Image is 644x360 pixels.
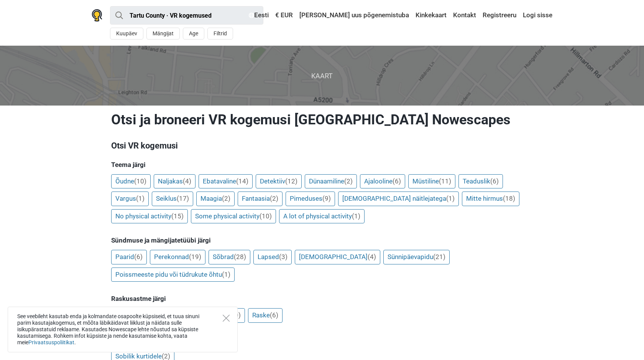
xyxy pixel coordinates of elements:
span: (2) [270,195,278,202]
span: (18) [503,195,515,202]
span: (2) [344,177,353,185]
span: (9) [322,195,331,202]
a: Registreeru [481,8,518,22]
a: Seiklus(17) [152,192,193,206]
h5: Ligipääs [111,336,533,343]
button: Close [223,315,230,322]
a: Logi sisse [521,8,552,22]
a: Poissmeeste pidu või tüdrukute õhtu(1) [111,268,235,282]
a: [DEMOGRAPHIC_DATA](4) [295,250,380,264]
a: [DEMOGRAPHIC_DATA] näitlejatega(1) [338,192,459,206]
h1: Otsi ja broneeri VR kogemusi [GEOGRAPHIC_DATA] Nowescapes [111,111,533,128]
a: Pimeduses(9) [286,192,335,206]
a: Privaatsuspoliitikat [28,339,74,345]
a: A lot of physical activity(1) [279,209,365,224]
button: Filtrid [207,28,233,40]
span: (6) [393,177,401,185]
a: [PERSON_NAME] uus põgenemistuba [297,8,411,22]
span: (6) [490,177,499,185]
a: Lapsed(3) [253,250,292,264]
span: (12) [285,177,297,185]
button: Mängijat [146,28,180,40]
h3: Otsi VR kogemusi [111,140,533,152]
a: No physical activity(15) [111,209,188,224]
span: (6) [134,253,143,261]
a: Perekonnad(19) [150,250,205,264]
a: Fantaasia(2) [238,192,283,206]
a: Kontakt [451,8,478,22]
h5: Sündmuse ja mängijatetüübi järgi [111,236,533,244]
span: (2) [222,195,230,202]
a: Teaduslik(6) [458,174,503,189]
a: Eesti [247,8,271,22]
span: (19) [189,253,201,261]
button: Kuupäev [110,28,143,40]
a: Ajalooline(6) [360,174,405,189]
a: Some physical activity(10) [191,209,276,224]
span: (6) [270,311,278,319]
h5: Raskusastme järgi [111,295,533,302]
span: (1) [352,212,360,220]
span: (10) [260,212,272,220]
h5: Teema järgi [111,161,533,168]
span: (28) [234,253,246,261]
img: Nowescape logo [92,9,102,21]
span: (1) [446,195,455,202]
a: Raske(6) [248,308,283,323]
a: Kinkekaart [414,8,449,22]
span: (14) [236,177,248,185]
a: Müstiline(11) [408,174,455,189]
span: (3) [279,253,287,261]
span: (17) [177,195,189,202]
a: Paarid(6) [111,250,147,264]
a: Maagia(2) [196,192,235,206]
div: See veebileht kasutab enda ja kolmandate osapoolte küpsiseid, et tuua sinuni parim kasutajakogemu... [8,307,238,352]
span: (4) [368,253,376,261]
input: proovi “Tallinn” [110,6,263,25]
span: (1) [136,195,145,202]
button: Age [183,28,204,40]
span: (21) [433,253,445,261]
a: Mitte hirmus(18) [462,192,519,206]
a: Sünnipäevapidu(21) [383,250,450,264]
img: Eesti [249,13,254,18]
span: (2) [162,352,170,360]
span: (11) [439,177,451,185]
a: Vargus(1) [111,192,149,206]
a: Õudne(10) [111,174,151,189]
a: Naljakas(4) [154,174,195,189]
span: (4) [183,177,191,185]
a: Detektiiv(12) [256,174,302,189]
span: (1) [222,271,230,278]
span: (15) [171,212,184,220]
a: € EUR [273,8,295,22]
a: Ebatavaline(14) [199,174,253,189]
a: Dünaamiline(2) [305,174,357,189]
span: (10) [134,177,146,185]
a: Sõbrad(28) [209,250,250,264]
